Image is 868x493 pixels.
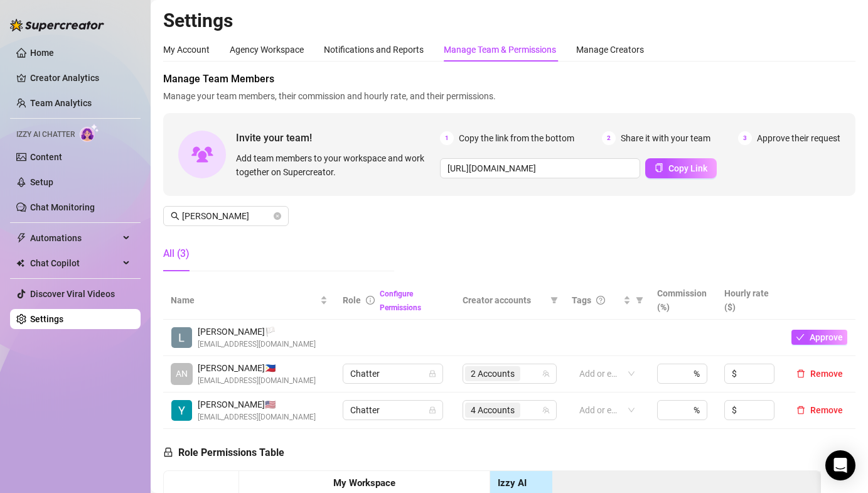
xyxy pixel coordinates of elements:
span: [PERSON_NAME] 🇺🇸 [198,398,316,411]
strong: Izzy AI [498,477,527,489]
a: Content [30,152,62,162]
a: Home [30,48,54,58]
span: Copy the link from the bottom [459,131,574,145]
span: team [542,370,550,377]
span: search [171,212,179,220]
span: Share it with your team [621,131,710,145]
a: Chat Monitoring [30,202,95,212]
span: filter [633,291,646,310]
h2: Settings [163,9,855,33]
span: [PERSON_NAME] 🇵🇭 [198,361,316,375]
img: Chat Copilot [16,259,24,268]
span: filter [636,296,643,304]
span: delete [796,406,805,414]
th: Commission (%) [650,281,717,320]
span: Manage your team members, their commission and hourly rate, and their permissions. [163,89,855,103]
span: 3 [738,131,752,145]
span: [EMAIL_ADDRESS][DOMAIN_NAME] [198,375,316,387]
button: close-circle [274,212,281,220]
span: Approve [810,332,843,342]
span: 2 Accounts [471,367,515,381]
span: [EMAIL_ADDRESS][DOMAIN_NAME] [198,339,316,350]
span: AN [176,367,188,381]
button: Remove [791,366,848,381]
span: Approve their request [757,131,840,145]
span: 2 Accounts [465,366,520,381]
span: Name [171,293,318,307]
h5: Role Permissions Table [163,445,284,460]
span: Chat Copilot [30,253,119,273]
a: Setup [30,177,53,187]
span: info-circle [366,296,375,305]
span: Chatter [350,364,436,383]
button: Remove [791,403,848,418]
span: 4 Accounts [471,403,515,417]
strong: My Workspace [333,477,395,489]
th: Name [163,281,335,320]
input: Search members [182,209,271,223]
button: Copy Link [645,158,717,178]
div: Manage Team & Permissions [444,43,556,57]
span: lock [163,447,173,457]
div: My Account [163,43,210,57]
span: Creator accounts [463,293,545,307]
span: Remove [810,405,843,415]
button: Approve [791,330,847,345]
img: Alyanna Bama [171,400,192,421]
span: lock [429,406,436,414]
a: Creator Analytics [30,68,131,88]
span: filter [550,296,558,304]
span: [PERSON_NAME] 🏳️ [198,325,316,339]
a: Team Analytics [30,98,92,108]
span: Add team members to your workspace and work together on Supercreator. [236,151,435,179]
div: Open Intercom Messenger [825,450,855,480]
span: question-circle [596,296,605,305]
a: Configure Permissions [380,290,421,312]
div: Manage Creators [576,43,644,57]
div: Notifications and Reports [324,43,424,57]
span: Invite your team! [236,130,440,146]
div: All (3) [163,246,190,261]
span: Copy Link [668,163,707,173]
span: team [542,406,550,414]
span: Automations [30,228,119,248]
span: Chatter [350,401,436,420]
span: Izzy AI Chatter [16,129,75,141]
span: Tags [572,293,591,307]
img: AI Chatter [80,124,99,142]
a: Discover Viral Videos [30,289,115,299]
span: 2 [602,131,616,145]
img: logo-BBDzfeDw.svg [10,19,104,31]
span: Manage Team Members [163,72,855,87]
th: Hourly rate ($) [717,281,784,320]
span: 1 [440,131,454,145]
span: [EMAIL_ADDRESS][DOMAIN_NAME] [198,411,316,423]
span: Remove [810,369,843,379]
span: filter [548,291,560,310]
span: lock [429,370,436,377]
div: Agency Workspace [230,43,304,57]
span: copy [655,163,663,172]
span: delete [796,369,805,378]
span: Role [343,295,361,305]
span: 4 Accounts [465,403,520,418]
span: thunderbolt [16,233,26,243]
a: Settings [30,314,63,324]
img: Liam McKanna [171,327,192,348]
span: check [796,333,805,342]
